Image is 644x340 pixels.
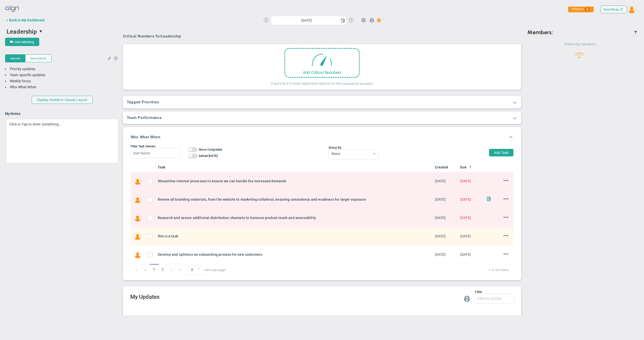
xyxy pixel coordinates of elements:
div: Priority updates [5,67,119,71]
a: 2 [158,264,167,275]
h3: Who What When [131,135,160,139]
span: select [37,27,46,36]
div: Group By [329,146,379,149]
span: Print Huddle [370,18,374,25]
span: select [339,16,346,25]
span: Action Button [375,17,381,24]
div: Thu Aug 14 2025 11:55:00 GMT-0500 (Central Daylight Time) [435,215,456,221]
span: select [370,150,379,159]
a: Created [435,165,456,169]
div: Thu Aug 07 2025 11:55:00 GMT-0500 (Central Daylight Time) [435,197,456,202]
span: Join Meeting [14,40,34,44]
h4: Retrieving members... [525,42,638,46]
div: Review all branding materials, from the website to marketing collateral, ensuring consistency and... [158,197,431,202]
a: Go to the last page [176,266,185,274]
a: Task [158,165,431,169]
div: Add Critical Numbers [285,70,359,75]
span: select [195,266,203,274]
span: [DATE] [460,252,471,257]
h4: Track the 3-5 most important metrics for the company's success. [270,78,373,86]
img: 53178.Person.photo [627,5,636,14]
div: Mon Aug 18 2025 09:23:52 GMT-0500 (Central Daylight Time) [435,233,456,239]
span: [DATE] [460,234,471,238]
div: Filter Task Owners [131,145,180,148]
span: Send Recap [603,8,619,11]
button: Add Task [489,149,513,156]
span: Leadership [7,28,37,35]
div: Who-What-When [5,85,119,90]
div: Click or Tap to enter something... [6,119,118,163]
span: 1 [150,264,158,275]
img: align-logo.svg [5,4,20,14]
div: Research and secure additional distribution channels to increase product reach and accessibility [158,215,431,221]
button: Send Recap [601,6,627,13]
img: Katie Williams [134,214,141,222]
span: Filter Updated Members [634,30,638,34]
span: items per page [188,266,225,275]
span: Agenda [10,56,20,61]
span: Print My Huddle Updates [464,295,470,302]
div: Weekly focus [5,79,119,83]
span: [DATE] [460,216,471,220]
img: Mark Collins [134,178,141,185]
span: [DATE] [460,197,471,201]
span: 1 [585,7,590,12]
input: Filter by section [475,294,514,303]
h3: Team Performance [127,115,517,120]
span: Huddle Settings [359,15,368,25]
span: [DATE] [460,179,471,183]
span: Leadership [161,34,181,38]
h4: My Notes [5,111,119,116]
div: Critical Numbers for [123,34,183,38]
button: Join Meeting [5,38,39,46]
span: 5 [188,266,195,274]
span: Show Completed [199,148,222,151]
div: Team specific updates [5,73,119,77]
button: Back to My Dashboard [5,15,45,25]
div: Back to My Dashboard [9,18,45,22]
h2: My Updates [130,294,515,301]
img: Brook Davis [134,233,141,240]
a: Due [460,165,481,169]
span: 1 - 5 of 6 items [231,267,509,273]
span: Description [30,56,46,61]
button: Agenda [5,54,25,62]
div: STUCKS [568,7,594,12]
span: Members: [527,29,553,36]
img: Brook Davis [134,251,141,259]
div: this is a task [158,233,431,239]
a: Go to the next page [167,266,176,274]
span: None [329,150,370,158]
input: User Name [131,148,180,158]
div: Streamline internal processes to ensure we can handle the increased demands [158,178,431,184]
div: Thu Aug 14 2025 11:55:00 GMT-0500 (Central Daylight Time) [435,252,456,257]
span: Added [DATE] [199,154,218,158]
button: Description [25,54,52,62]
div: Filter [130,290,482,294]
button: Display Huddle in Classic Layout [32,96,93,104]
img: Miguel Cabrera [134,196,141,203]
div: Develop and optimize an onboarding process for new customers [158,252,431,257]
h3: Tagged Priorities [127,100,517,104]
span: 0 [188,266,203,275]
div: Thu Jul 24 2025 11:55:00 GMT-0500 (Central Daylight Time) [435,178,456,184]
